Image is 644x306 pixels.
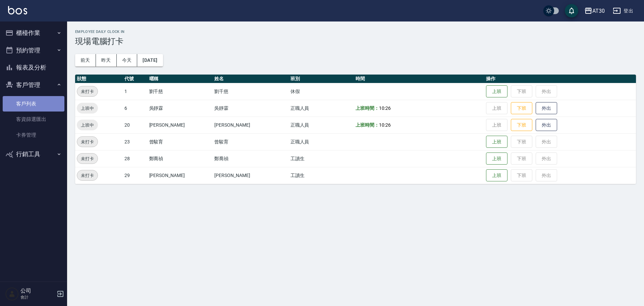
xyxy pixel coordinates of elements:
[148,83,213,100] td: 劉千慈
[213,117,288,133] td: [PERSON_NAME]
[148,75,213,83] th: 暱稱
[213,133,288,150] td: 曾駿育
[213,83,288,100] td: 劉千慈
[3,24,64,42] button: 櫃檯作業
[289,117,354,133] td: 正職人員
[213,75,288,83] th: 姓名
[356,105,379,111] b: 上班時間：
[511,102,532,115] button: 下班
[486,85,507,98] button: 上班
[289,100,354,117] td: 正職人員
[123,75,148,83] th: 代號
[379,122,391,128] span: 10:26
[123,133,148,150] td: 23
[148,167,213,184] td: [PERSON_NAME]
[148,117,213,133] td: [PERSON_NAME]
[77,155,98,162] span: 未打卡
[213,150,288,167] td: 鄭喬禎
[565,4,578,17] button: save
[486,136,507,148] button: 上班
[148,150,213,167] td: 鄭喬禎
[96,54,117,67] button: 昨天
[582,4,607,18] button: AT30
[3,112,64,127] a: 客資篩選匯出
[77,88,98,95] span: 未打卡
[536,119,557,131] button: 外出
[20,288,55,294] h5: 公司
[123,83,148,100] td: 1
[592,7,605,15] div: AT30
[289,75,354,83] th: 班別
[77,105,98,112] span: 上班中
[3,145,64,163] button: 行銷工具
[3,59,64,76] button: 報表及分析
[75,30,636,34] h2: Employee Daily Clock In
[484,75,636,83] th: 操作
[123,167,148,184] td: 29
[289,83,354,100] td: 休假
[75,75,123,83] th: 狀態
[289,133,354,150] td: 正職人員
[289,167,354,184] td: 工讀生
[356,122,379,128] b: 上班時間：
[536,102,557,115] button: 外出
[75,37,636,46] h3: 現場電腦打卡
[77,122,98,129] span: 上班中
[354,75,484,83] th: 時間
[486,169,507,182] button: 上班
[20,294,55,300] p: 會計
[213,167,288,184] td: [PERSON_NAME]
[3,42,64,59] button: 預約管理
[117,54,138,67] button: 今天
[486,152,507,165] button: 上班
[77,138,98,145] span: 未打卡
[5,287,19,301] img: Person
[77,172,98,179] span: 未打卡
[213,100,288,117] td: 吳靜霖
[137,54,163,67] button: [DATE]
[123,100,148,117] td: 6
[511,119,532,131] button: 下班
[75,54,96,67] button: 前天
[379,105,391,111] span: 10:26
[8,6,27,14] img: Logo
[123,150,148,167] td: 28
[148,100,213,117] td: 吳靜霖
[3,76,64,94] button: 客戶管理
[289,150,354,167] td: 工讀生
[3,96,64,112] a: 客戶列表
[123,117,148,133] td: 20
[610,5,636,17] button: 登出
[3,127,64,143] a: 卡券管理
[148,133,213,150] td: 曾駿育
